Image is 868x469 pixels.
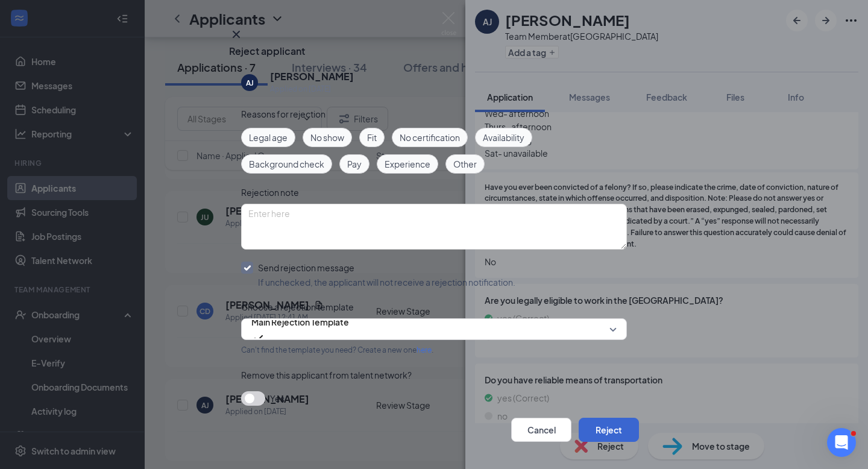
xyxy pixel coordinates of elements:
span: Fit [367,131,377,144]
div: Applied on [DATE] [270,83,354,95]
span: Legal age [249,131,288,144]
svg: Cross [229,27,244,42]
span: Remove this applicant from talent network? [241,370,412,380]
span: Can't find the template you need? Create a new one . [241,345,433,354]
h5: [PERSON_NAME] [270,70,354,83]
svg: Checkmark [251,331,266,345]
span: Rejection note [241,187,299,198]
span: No show [310,131,344,144]
a: here [417,345,432,354]
button: Cancel [511,418,571,442]
span: Choose a rejection template [241,301,354,312]
span: No certification [400,131,460,144]
button: Close [229,27,244,42]
span: Yes [270,391,285,406]
span: Reasons for rejection [241,109,325,119]
span: Other [453,157,477,171]
button: Reject [579,418,639,442]
span: Background check [249,157,324,171]
h3: Reject applicant [229,45,305,58]
iframe: Intercom live chat [827,428,856,457]
span: Experience [385,157,430,171]
span: Main Rejection Template [251,313,349,331]
div: AJ [246,78,254,88]
span: Availability [483,131,524,144]
span: Pay [347,157,362,171]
